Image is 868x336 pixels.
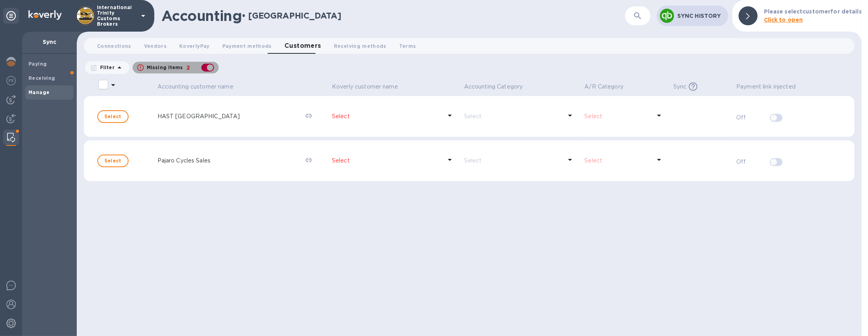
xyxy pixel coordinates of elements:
[97,110,129,123] button: Select
[464,112,563,121] p: Select
[179,42,209,50] span: KoverlyPay
[673,83,707,91] span: Sync
[584,83,634,91] span: A/R Category
[334,42,387,50] span: Receiving methods
[104,112,121,121] span: Select
[399,42,416,50] span: Terms
[28,89,49,95] b: Manage
[104,156,121,166] span: Select
[157,112,299,121] p: HAST [GEOGRAPHIC_DATA]
[28,61,47,67] b: Paying
[242,11,341,21] h2: • [GEOGRAPHIC_DATA]
[186,64,190,72] p: 2
[97,5,136,27] p: International Trinity Customs Brokers
[736,83,806,91] span: Payment link injected
[97,155,129,167] button: Select
[222,42,272,50] span: Payment methods
[28,10,62,20] img: Logo
[284,40,321,51] span: Customers
[157,83,244,91] span: Accounting customer name
[584,112,651,121] p: Select
[764,17,803,23] b: Click to open
[673,83,687,91] p: Sync
[736,113,765,122] p: Off
[736,158,765,166] p: Off
[28,75,55,81] b: Receiving
[464,83,523,91] p: Accounting Category
[161,8,242,24] h1: Accounting
[332,112,442,121] p: Select
[97,42,131,50] span: Connections
[464,83,533,91] span: Accounting Category
[6,76,16,85] img: Foreign exchange
[584,157,651,165] p: Select
[332,83,408,91] span: Koverly customer name
[736,83,796,91] p: Payment link injected
[157,157,299,165] p: Pajaro Cycles Sales
[584,83,624,91] p: A/R Category
[764,8,862,15] b: Please select customer for details
[147,64,183,71] p: Missing items
[332,157,442,165] p: Select
[28,38,70,46] p: Sync
[144,42,167,50] span: Vendors
[157,83,233,91] p: Accounting customer name
[332,83,398,91] p: Koverly customer name
[677,12,722,20] p: Sync History
[97,64,115,71] p: Filter
[464,157,563,165] p: Select
[132,61,219,74] button: Missing items2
